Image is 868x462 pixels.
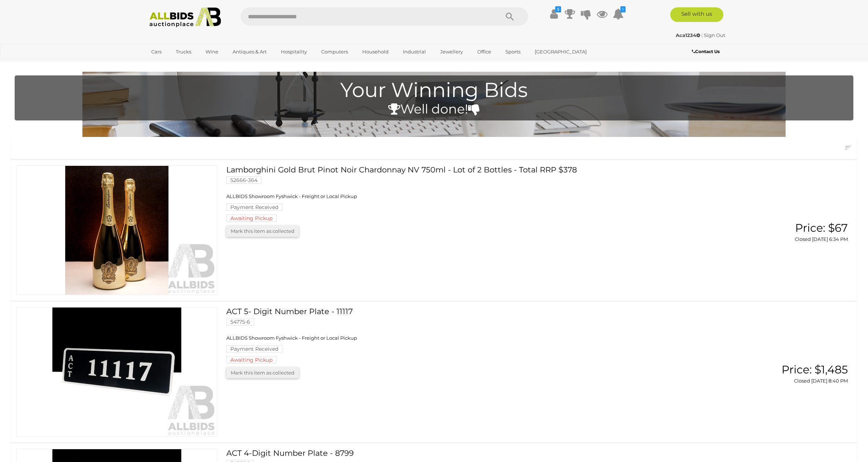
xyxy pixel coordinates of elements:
a: Wine [201,46,223,58]
a: Trucks [171,46,196,58]
a: Sign Out [704,32,725,38]
strong: Aca1234 [676,32,700,38]
img: 54775-6a.jpg [17,308,217,436]
a: Price: $1,485 Closed [DATE] 8:40 PM [722,364,850,384]
a: Contact Us [692,48,722,56]
a: Jewellery [435,46,468,58]
a: Price: $67 Closed [DATE] 6:34 PM [722,222,850,243]
a: Household [357,46,393,58]
a: Office [472,46,496,58]
a: Hospitality [276,46,312,58]
span: | [701,32,703,38]
a: $ [548,7,559,21]
a: Computers [316,46,353,58]
i: 1 [620,6,626,12]
a: Sell with us [670,7,723,22]
span: Price: $67 [795,221,848,235]
button: Search [492,7,528,26]
a: Lamborghini Gold Brut Pinot Noir Chardonnay NV 750ml - Lot of 2 Bottles - Total RRP $378 52666-36... [232,165,711,222]
span: Price: $1,485 [782,363,848,376]
a: ACT 5- Digit Number Plate - 11117 54775-6 ALLBIDS Showroom Fyshwick - Freight or Local Pickup Pay... [232,307,711,364]
a: Aca1234 [676,32,701,38]
h1: Your Winning Bids [18,79,850,101]
a: Antiques & Art [228,46,271,58]
h4: Well done! [18,102,850,116]
a: Industrial [398,46,431,58]
button: Mark this item as collected [226,367,299,379]
b: Contact Us [692,49,720,54]
img: Allbids.com.au [145,7,225,27]
a: Sports [501,46,525,58]
a: [GEOGRAPHIC_DATA] [530,46,591,58]
img: 52666-364a.jpg [17,166,217,295]
button: Mark this item as collected [226,226,299,237]
i: $ [555,6,561,12]
a: Cars [146,46,166,58]
a: 1 [613,7,624,21]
